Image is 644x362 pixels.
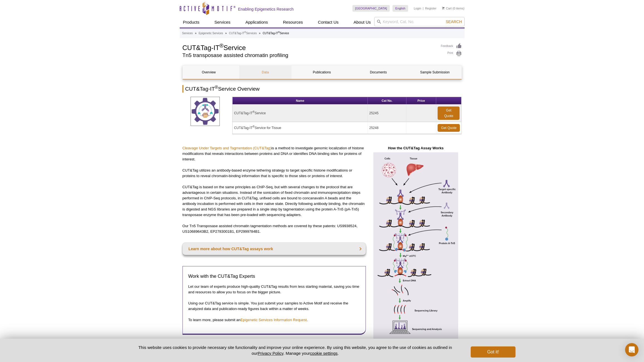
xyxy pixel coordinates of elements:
[182,31,193,36] a: Services
[406,97,436,105] th: Price
[245,31,246,34] sup: ®
[423,5,424,12] li: |
[414,6,421,10] a: Login
[253,125,255,128] sup: ®
[280,17,306,28] a: Resources
[188,284,360,295] p: Let our team of experts produce high-quality CUT&Tag results from less starting material, saving ...
[191,97,220,126] img: CUT&Tag Service
[352,66,404,79] a: Documents
[374,17,465,26] input: Keyword, Cat. No.
[438,124,460,132] a: Get Quote
[442,5,465,12] li: (0 items)
[182,85,462,93] h2: CUT&Tag-IT Service Overview
[182,43,435,51] h1: CUT&Tag-IT Service
[215,85,218,90] sup: ®
[240,318,307,322] a: Epigenetic Services Information Request
[438,106,460,120] a: Get Quote
[188,273,360,280] h3: Work with the CUT&Tag Experts​
[368,122,406,134] td: 25248
[350,17,374,28] a: About Us
[441,43,462,49] a: Feedback
[182,53,435,58] h2: Tn5 transposase assisted chromatin profiling
[441,51,462,57] a: Print
[199,31,223,36] a: Epigenetic Services
[471,346,515,358] button: Got it!
[393,5,408,12] a: English
[182,184,366,218] p: CUT&Tag is based on the same principles as ChIP-Seq, but with several changes to the protocol tha...
[239,66,292,79] a: Data
[182,168,366,179] p: CUT&Tag utilizes an antibody-based enzyme tethering strategy to target specific histone modificat...
[183,66,235,79] a: Overview
[258,351,283,356] a: Privacy Policy
[180,17,203,28] a: Products
[242,17,271,28] a: Applications
[188,301,360,312] p: Using our CUT&Tag service is simple. You just submit your samples to Active Motif and receive the...
[370,152,462,339] img: How the CUT&Tag Assay Works
[263,32,289,35] li: CUT&Tag-IT Service
[296,66,348,79] a: Publications
[310,351,337,356] button: cookie settings
[182,223,366,234] p: Our Tn5 Transposase assisted chromatin tagmentation methods are covered by these patents: US99385...
[442,6,452,10] a: Cart
[409,66,461,79] a: Sample Submission
[233,105,368,122] td: CUT&Tag-IT Service
[442,7,445,9] img: Your Cart
[182,145,366,162] p: is a method to investigate genomic localization of histone modifications that reveals interaction...
[188,317,360,323] p: To learn more, please submit an .
[253,110,255,113] sup: ®
[238,7,294,12] h2: Enabling Epigenetics Research
[444,19,463,24] button: Search
[368,105,406,122] td: 25245
[182,146,272,150] a: Cleavage Under Targets and Tagmentation (CUT&Tag)
[259,32,261,35] li: »
[233,97,368,105] th: Name
[229,31,257,36] a: CUT&Tag-IT®Services
[233,122,368,134] td: CUT&Tag-IT Service for Tissue
[195,32,197,35] li: »
[219,43,224,49] sup: ®
[315,17,342,28] a: Contact Us
[182,243,366,255] a: Learn more about how CUT&Tag assays work
[225,32,227,35] li: »
[211,17,234,28] a: Services
[425,6,436,10] a: Register
[352,5,390,12] a: [GEOGRAPHIC_DATA]
[278,31,280,34] sup: ®
[388,146,444,150] strong: How the CUT&Tag Assay Works
[625,343,638,356] div: Open Intercom Messenger
[446,19,462,24] span: Search
[129,344,462,356] p: This website uses cookies to provide necessary site functionality and improve your online experie...
[368,97,406,105] th: Cat No.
